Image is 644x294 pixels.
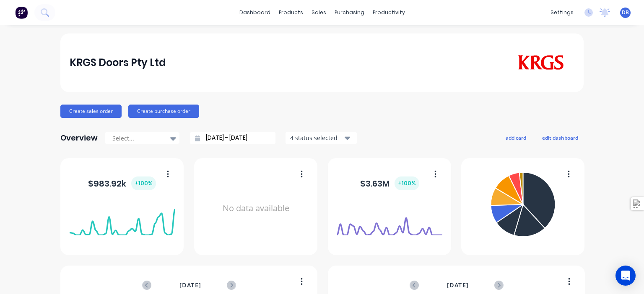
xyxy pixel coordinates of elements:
div: 4 status selected [290,133,343,142]
button: edit dashboard [537,132,584,143]
div: Overview [60,130,98,146]
div: KRGS Doors Pty Ltd [70,54,166,71]
span: [DATE] [179,281,201,290]
div: productivity [369,6,409,19]
button: 4 status selected [286,132,357,144]
div: No data available [203,169,309,248]
button: add card [500,132,532,143]
button: Create purchase order [128,105,199,118]
div: Open Intercom Messenger [615,266,636,286]
div: purchasing [330,6,369,19]
div: settings [546,6,578,19]
img: Factory [15,6,28,19]
div: products [275,6,307,19]
span: [DATE] [447,281,469,290]
div: + 100 % [395,176,419,190]
img: KRGS Doors Pty Ltd [516,55,566,71]
div: + 100 % [131,176,156,190]
span: DB [622,9,629,16]
button: Create sales order [60,105,122,118]
div: $ 983.92k [88,176,156,190]
div: $ 3.63M [360,176,419,190]
a: dashboard [235,6,275,19]
div: sales [307,6,330,19]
